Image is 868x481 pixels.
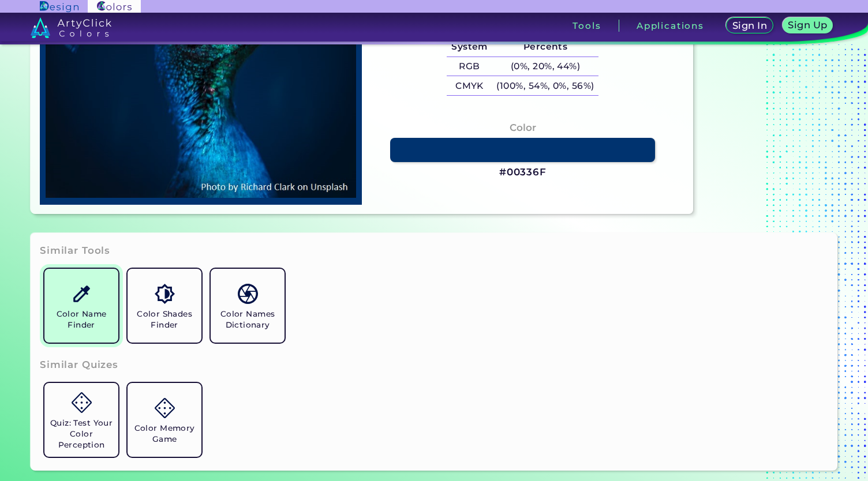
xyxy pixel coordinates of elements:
img: icon_color_shades.svg [155,284,175,304]
h5: (0%, 20%, 44%) [492,57,599,76]
h5: Sign Up [790,21,826,29]
img: icon_game.svg [155,398,175,418]
h3: Tools [573,21,601,30]
img: ArtyClick Design logo [40,1,78,12]
a: Color Shades Finder [123,264,206,347]
a: Sign Up [785,18,830,33]
h3: #00336F [499,166,547,179]
h5: Color Shades Finder [132,309,197,330]
a: Color Memory Game [123,378,206,461]
h5: RGB [447,57,492,76]
a: Sign In [728,18,770,33]
img: icon_color_name_finder.svg [72,284,92,304]
h3: Applications [637,21,704,30]
h5: Color Name Finder [49,309,114,330]
h3: Similar Quizes [40,358,118,372]
h5: CMYK [447,76,492,95]
img: icon_color_names_dictionary.svg [238,284,258,304]
h5: Color Names Dictionary [215,309,280,330]
a: Color Name Finder [40,264,123,347]
h4: Color [510,119,536,136]
img: icon_game.svg [72,392,92,412]
h5: Quiz: Test Your Color Perception [49,418,114,450]
h5: (100%, 54%, 0%, 56%) [492,76,599,95]
img: logo_artyclick_colors_white.svg [31,17,112,38]
h5: Color Memory Game [132,423,197,445]
h5: Sign In [734,21,765,30]
a: Color Names Dictionary [206,264,289,347]
a: Quiz: Test Your Color Perception [40,378,123,461]
h3: Similar Tools [40,244,110,258]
